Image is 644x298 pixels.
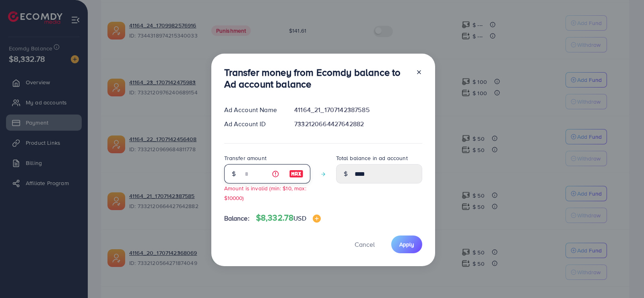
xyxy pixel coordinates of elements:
[336,154,408,162] label: Total balance in ad account
[391,235,422,253] button: Apply
[224,154,266,162] label: Transfer amount
[293,214,306,223] span: USD
[313,215,321,223] img: image
[218,119,288,129] div: Ad Account ID
[399,240,414,248] span: Apply
[288,105,428,115] div: 41164_21_1707142387585
[355,240,375,249] span: Cancel
[224,67,409,90] h3: Transfer money from Ecomdy balance to Ad account balance
[289,169,303,179] img: image
[610,262,638,292] iframe: Chat
[256,213,321,223] h4: $8,332.78
[224,184,306,201] small: Amount is invalid (min: $10, max: $10000)
[345,235,385,253] button: Cancel
[218,105,288,115] div: Ad Account Name
[288,119,428,129] div: 7332120664427642882
[224,214,250,223] span: Balance:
